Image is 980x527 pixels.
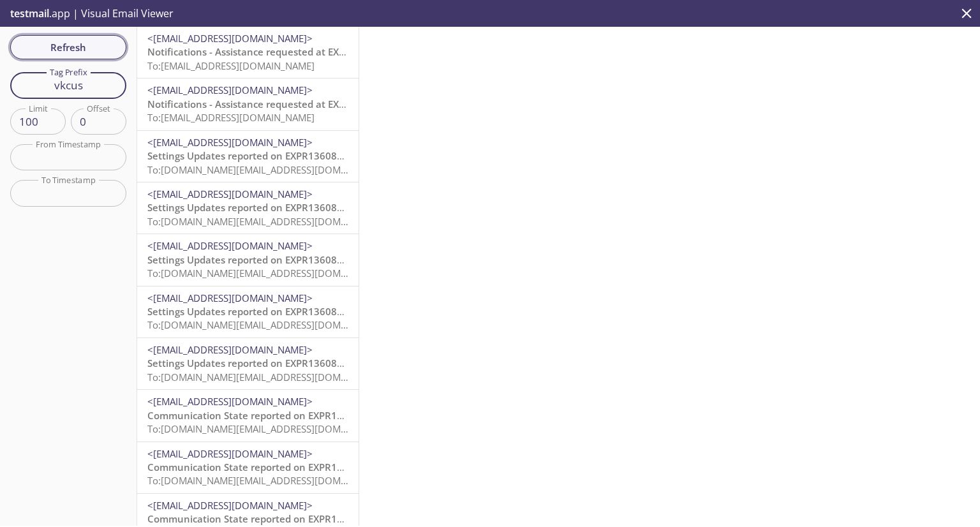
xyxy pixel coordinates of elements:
[147,188,313,200] span: <[EMAIL_ADDRESS][DOMAIN_NAME]>
[147,163,390,176] span: To: [DOMAIN_NAME][EMAIL_ADDRESS][DOMAIN_NAME]
[147,253,507,266] span: Settings Updates reported on EXPR13608302023, HQ, Evolv at [DATE] 06:15:10
[147,422,390,435] span: To: [DOMAIN_NAME][EMAIL_ADDRESS][DOMAIN_NAME]
[147,84,313,96] span: <[EMAIL_ADDRESS][DOMAIN_NAME]>
[137,131,359,182] div: <[EMAIL_ADDRESS][DOMAIN_NAME]>Settings Updates reported on EXPR13608302023, HQ, Evolv at [DATE] 0...
[10,35,126,59] button: Refresh
[137,234,359,285] div: <[EMAIL_ADDRESS][DOMAIN_NAME]>Settings Updates reported on EXPR13608302023, HQ, Evolv at [DATE] 0...
[147,45,558,58] span: Notifications - Assistance requested at EXPR51908, Exit B, Evolv Technology AppTest - Lab
[20,39,116,56] span: Refresh
[147,32,313,45] span: <[EMAIL_ADDRESS][DOMAIN_NAME]>
[147,292,313,304] span: <[EMAIL_ADDRESS][DOMAIN_NAME]>
[147,318,390,331] span: To: [DOMAIN_NAME][EMAIL_ADDRESS][DOMAIN_NAME]
[147,512,530,525] span: Communication State reported on EXPR13608302023, HQ, Evolv at [DATE] 06:13:42
[147,305,507,318] span: Settings Updates reported on EXPR13608302023, HQ, Evolv at [DATE] 06:15:10
[137,390,359,441] div: <[EMAIL_ADDRESS][DOMAIN_NAME]>Communication State reported on EXPR13608302023, HQ, Evolv at [DATE...
[147,201,507,214] span: Settings Updates reported on EXPR13608302023, HQ, Evolv at [DATE] 06:15:10
[147,149,507,162] span: Settings Updates reported on EXPR13608302023, HQ, Evolv at [DATE] 06:15:10
[137,78,359,130] div: <[EMAIL_ADDRESS][DOMAIN_NAME]>Notifications - Assistance requested at EXPR51908, Exit B, Evolv Te...
[137,27,359,78] div: <[EMAIL_ADDRESS][DOMAIN_NAME]>Notifications - Assistance requested at EXPR51908, Exit B, Evolv Te...
[137,442,359,493] div: <[EMAIL_ADDRESS][DOMAIN_NAME]>Communication State reported on EXPR13608302023, HQ, Evolv at [DATE...
[147,395,313,408] span: <[EMAIL_ADDRESS][DOMAIN_NAME]>
[147,98,558,110] span: Notifications - Assistance requested at EXPR51908, Exit B, Evolv Technology AppTest - Lab
[147,343,313,356] span: <[EMAIL_ADDRESS][DOMAIN_NAME]>
[147,111,315,124] span: To: [EMAIL_ADDRESS][DOMAIN_NAME]
[137,338,359,389] div: <[EMAIL_ADDRESS][DOMAIN_NAME]>Settings Updates reported on EXPR13608302023, HQ, Evolv at [DATE] 0...
[147,409,530,422] span: Communication State reported on EXPR13608302023, HQ, Evolv at [DATE] 06:13:42
[147,447,313,460] span: <[EMAIL_ADDRESS][DOMAIN_NAME]>
[147,215,390,228] span: To: [DOMAIN_NAME][EMAIL_ADDRESS][DOMAIN_NAME]
[147,59,315,72] span: To: [EMAIL_ADDRESS][DOMAIN_NAME]
[147,267,390,279] span: To: [DOMAIN_NAME][EMAIL_ADDRESS][DOMAIN_NAME]
[147,474,390,487] span: To: [DOMAIN_NAME][EMAIL_ADDRESS][DOMAIN_NAME]
[147,499,313,512] span: <[EMAIL_ADDRESS][DOMAIN_NAME]>
[137,286,359,338] div: <[EMAIL_ADDRESS][DOMAIN_NAME]>Settings Updates reported on EXPR13608302023, HQ, Evolv at [DATE] 0...
[147,239,313,252] span: <[EMAIL_ADDRESS][DOMAIN_NAME]>
[147,136,313,149] span: <[EMAIL_ADDRESS][DOMAIN_NAME]>
[147,357,507,369] span: Settings Updates reported on EXPR13608302023, HQ, Evolv at [DATE] 06:15:10
[147,371,390,383] span: To: [DOMAIN_NAME][EMAIL_ADDRESS][DOMAIN_NAME]
[147,461,530,473] span: Communication State reported on EXPR13608302023, HQ, Evolv at [DATE] 06:13:42
[137,182,359,234] div: <[EMAIL_ADDRESS][DOMAIN_NAME]>Settings Updates reported on EXPR13608302023, HQ, Evolv at [DATE] 0...
[10,6,49,20] span: testmail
